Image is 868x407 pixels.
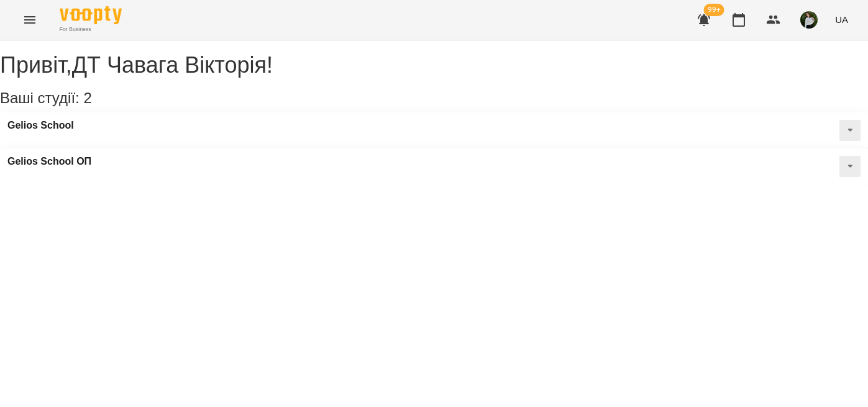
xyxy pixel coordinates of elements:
[835,13,848,26] span: UA
[15,5,45,35] button: Menu
[800,11,818,29] img: 6b662c501955233907b073253d93c30f.jpg
[60,25,122,34] span: For Business
[83,89,91,106] span: 2
[830,8,853,31] button: UA
[7,120,74,131] a: Gelios School
[7,156,91,167] a: Gelios School ОП
[704,4,724,16] span: 99+
[60,6,122,24] img: Voopty Logo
